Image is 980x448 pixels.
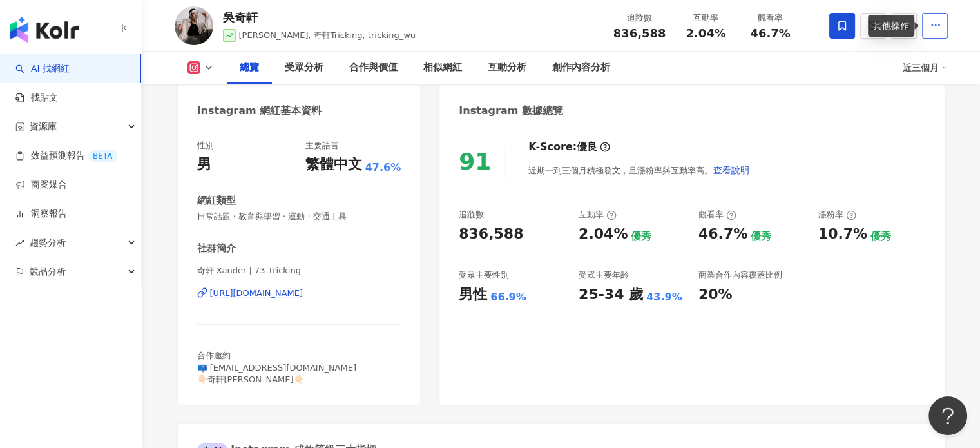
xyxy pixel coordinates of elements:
div: 觀看率 [746,12,795,24]
span: 46.7% [750,27,790,40]
img: logo [10,17,79,43]
div: 其他操作 [868,15,914,37]
div: 追蹤數 [459,209,484,220]
span: 資源庫 [30,112,57,141]
span: 47.6% [365,161,401,175]
div: 追蹤數 [613,12,666,24]
div: 主要語言 [305,140,339,151]
div: 20% [698,285,733,305]
a: 找貼文 [15,92,58,104]
img: KOL Avatar [175,6,213,45]
div: 46.7% [698,224,747,244]
div: 吳奇軒 [223,9,416,25]
div: 相似網紅 [423,60,462,75]
a: 商案媒合 [15,179,67,191]
a: 洞察報告 [15,208,67,220]
div: 漲粉率 [818,209,856,220]
span: 查看說明 [713,165,749,175]
div: 總覽 [240,60,259,75]
span: 趨勢分析 [30,228,66,257]
iframe: Help Scout Beacon - Open [928,396,967,435]
div: 觀看率 [698,209,736,220]
div: 優秀 [631,229,651,244]
div: 商業合作內容覆蓋比例 [698,269,782,281]
span: 奇軒 Xander | 73_tricking [197,265,401,277]
div: 10.7% [818,224,867,244]
div: 66.9% [490,290,526,304]
div: 優秀 [870,229,891,244]
div: 近期一到三個月積極發文，且漲粉率與互動率高。 [528,157,750,183]
div: 互動率 [682,12,731,24]
div: 男 [197,155,211,175]
div: 創作內容分析 [552,60,610,75]
a: [URL][DOMAIN_NAME] [197,287,401,299]
div: 優秀 [751,229,771,244]
div: Instagram 數據總覽 [459,104,563,118]
div: 近三個月 [903,57,948,78]
div: 2.04% [579,224,628,244]
a: searchAI 找網紅 [15,63,70,75]
div: 合作與價值 [349,60,398,75]
span: 合作邀約 📪 [EMAIL_ADDRESS][DOMAIN_NAME] 👇🏻奇軒[PERSON_NAME]👇🏻 [197,351,356,384]
span: rise [15,239,24,248]
div: 25-34 歲 [579,285,643,305]
div: 社群簡介 [197,242,236,255]
div: 836,588 [459,224,523,244]
span: [PERSON_NAME], 奇軒Tricking, tricking_wu [239,30,416,40]
div: 優良 [577,140,597,154]
div: K-Score : [528,140,610,154]
a: 效益預測報告BETA [15,150,117,162]
div: 受眾主要性別 [459,269,509,281]
div: 受眾分析 [285,60,323,75]
span: 836,588 [613,26,666,40]
div: [URL][DOMAIN_NAME] [210,287,303,299]
span: 競品分析 [30,257,66,286]
div: Instagram 網紅基本資料 [197,104,322,118]
div: 男性 [459,285,487,305]
div: 互動率 [579,209,617,220]
span: 日常話題 · 教育與學習 · 運動 · 交通工具 [197,211,401,222]
div: 繁體中文 [305,155,362,175]
button: 查看說明 [713,157,750,183]
div: 43.9% [646,290,682,304]
div: 受眾主要年齡 [579,269,629,281]
span: 2.04% [686,27,725,40]
div: 性別 [197,140,214,151]
div: 網紅類型 [197,194,236,208]
div: 互動分析 [488,60,526,75]
div: 91 [459,148,491,175]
